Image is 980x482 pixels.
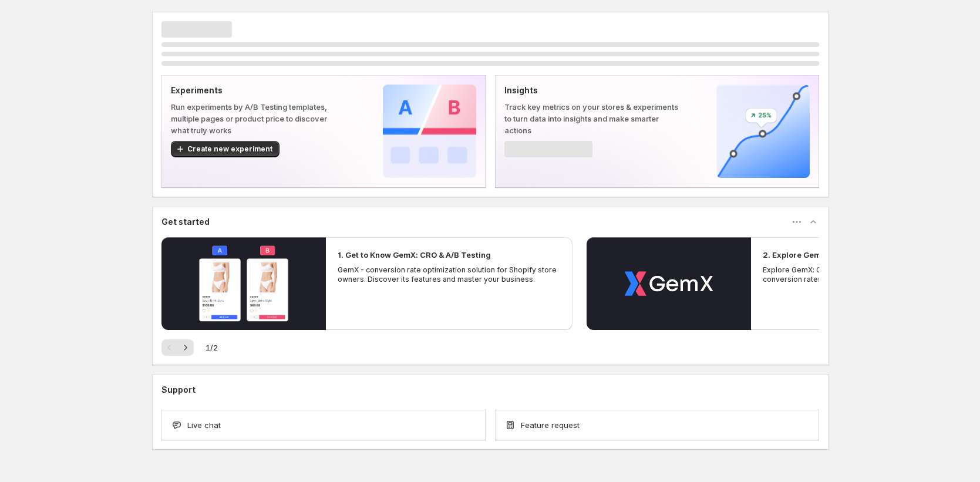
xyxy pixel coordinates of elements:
img: Insights [716,85,810,178]
img: Experiments [383,85,476,178]
h2: 2. Explore GemX: CRO & A/B Testing Use Cases [763,249,945,261]
h3: Get started [161,216,210,228]
h2: 1. Get to Know GemX: CRO & A/B Testing [338,249,491,261]
span: Live chat [187,419,221,431]
p: Run experiments by A/B Testing templates, multiple pages or product price to discover what truly ... [171,101,345,136]
p: Track key metrics on your stores & experiments to turn data into insights and make smarter actions [504,101,679,136]
nav: Pagination [161,339,194,356]
button: Play video [587,237,751,330]
button: Play video [161,237,326,330]
span: Create new experiment [187,144,272,154]
button: Create new experiment [171,141,279,157]
button: Next [177,339,194,356]
p: Insights [504,85,679,96]
p: GemX - conversion rate optimization solution for Shopify store owners. Discover its features and ... [338,265,561,284]
p: Experiments [171,85,345,96]
span: 1 / 2 [206,342,218,353]
span: Feature request [521,419,580,431]
h3: Support [161,384,196,396]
